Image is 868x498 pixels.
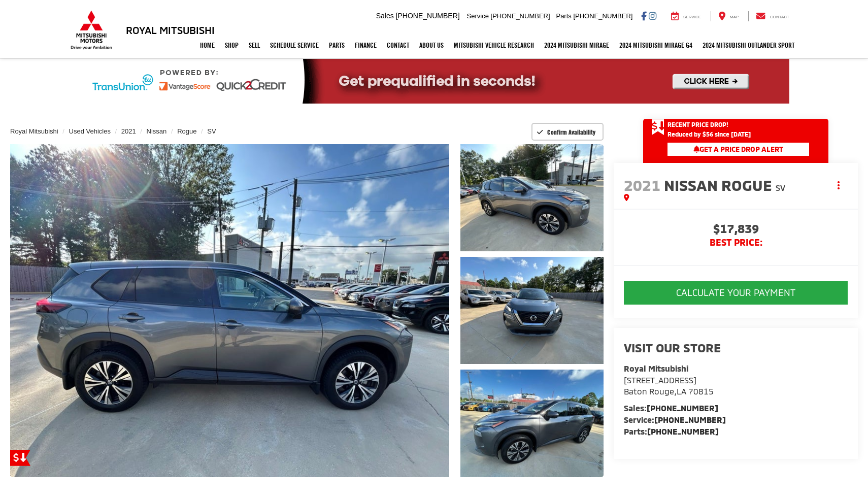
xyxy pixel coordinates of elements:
[651,119,664,136] span: Get Price Drop Alert
[624,386,714,396] span: ,
[147,127,167,135] a: Nissan
[459,369,605,478] img: 2021 Nissan Rogue SV
[121,127,136,135] a: 2021
[556,12,571,20] span: Parts
[244,32,265,58] a: Sell
[449,32,539,58] a: Mitsubishi Vehicle Research
[624,363,688,373] strong: Royal Mitsubishi
[776,183,785,192] span: SV
[195,32,220,58] a: Home
[624,222,848,238] span: $17,839
[265,32,324,58] a: Schedule Service: Opens in a new tab
[748,11,797,21] a: Contact
[382,32,414,58] a: Contact
[647,426,719,436] a: [PHONE_NUMBER]
[663,11,709,21] a: Service
[654,415,726,424] a: [PHONE_NUMBER]
[649,12,656,20] a: Instagram: Click to visit our Instagram page
[467,12,489,20] span: Service
[730,15,739,19] span: Map
[10,144,449,477] a: Expand Photo 0
[641,12,647,20] a: Facebook: Click to visit our Facebook page
[531,123,604,141] button: Confirm Availability
[376,12,394,20] span: Sales
[324,32,350,58] a: Parts: Opens in a new tab
[624,426,719,436] strong: Parts:
[414,32,449,58] a: About Us
[539,32,614,58] a: 2024 Mitsubishi Mirage
[830,176,848,194] button: Actions
[491,12,550,20] span: [PHONE_NUMBER]
[643,119,828,131] a: Get Price Drop Alert Recent Price Drop!
[460,144,604,251] a: Expand Photo 1
[624,238,848,248] span: BEST PRICE:
[396,12,460,20] span: [PHONE_NUMBER]
[10,450,30,466] a: Get Price Drop Alert
[624,375,714,396] a: [STREET_ADDRESS] Baton Rouge,LA 70815
[177,127,196,135] a: Rogue
[624,415,726,424] strong: Service:
[838,181,840,189] span: dropdown dots
[624,176,660,194] span: 2021
[624,281,848,305] button: CALCULATE YOUR PAYMENT
[350,32,382,58] a: Finance
[624,341,848,354] h2: Visit our Store
[711,11,746,21] a: Map
[460,257,604,364] a: Expand Photo 2
[683,15,701,19] span: Service
[69,127,111,135] a: Used Vehicles
[667,131,809,138] span: Reduced by $56 since [DATE]
[667,120,728,129] span: Recent Price Drop!
[6,143,454,479] img: 2021 Nissan Rogue SV
[614,32,697,58] a: 2024 Mitsubishi Mirage G4
[79,59,789,104] img: Quick2Credit
[459,256,605,366] img: 2021 Nissan Rogue SV
[126,24,215,36] h3: Royal Mitsubishi
[624,386,674,396] span: Baton Rouge
[220,32,244,58] a: Shop
[688,386,714,396] span: 70815
[460,370,604,477] a: Expand Photo 3
[770,15,789,19] span: Contact
[697,32,799,58] a: 2024 Mitsubishi Outlander SPORT
[677,386,686,396] span: LA
[693,145,783,153] span: Get a Price Drop Alert
[459,143,605,253] img: 2021 Nissan Rogue SV
[10,127,58,135] a: Royal Mitsubishi
[624,375,696,385] span: [STREET_ADDRESS]
[647,403,718,413] a: [PHONE_NUMBER]
[624,403,718,413] strong: Sales:
[664,176,776,194] span: Nissan Rogue
[547,128,595,136] span: Confirm Availability
[69,10,114,50] img: Mitsubishi
[207,127,216,135] a: SV
[573,12,632,20] span: [PHONE_NUMBER]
